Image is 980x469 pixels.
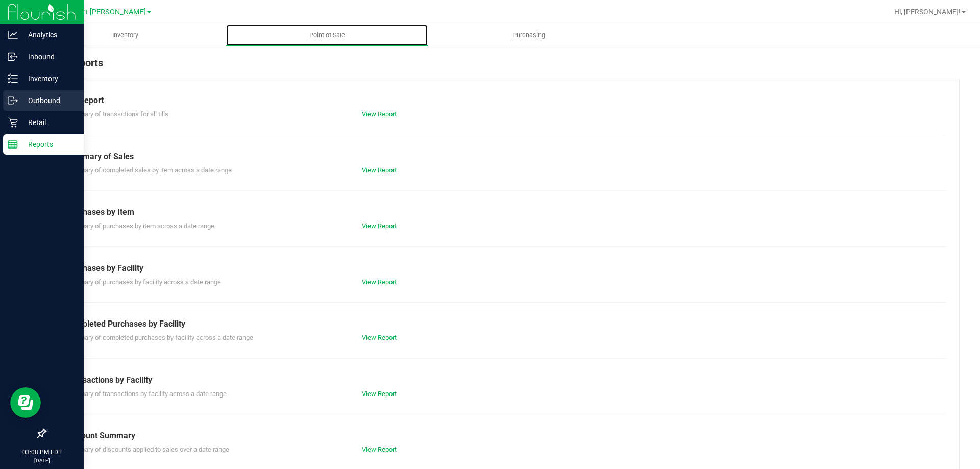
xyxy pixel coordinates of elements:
a: Point of Sale [226,24,428,46]
span: Summary of purchases by item across a date range [66,222,214,230]
p: Reports [18,138,79,151]
p: Inbound [18,51,79,63]
a: Inventory [24,24,226,46]
iframe: Resource center [10,387,41,418]
a: View Report [362,222,397,230]
a: Purchasing [428,24,629,46]
p: Retail [18,116,79,129]
inline-svg: Retail [8,117,18,128]
div: Purchases by Facility [66,262,939,275]
span: Summary of completed sales by item across a date range [66,166,232,174]
p: Analytics [18,29,79,41]
div: POS Reports [45,55,960,79]
div: Summary of Sales [66,151,939,163]
span: Purchasing [499,31,559,40]
inline-svg: Analytics [8,30,18,40]
a: View Report [362,278,397,286]
span: Summary of completed purchases by facility across a date range [66,334,253,341]
p: 03:08 PM EDT [5,448,79,457]
a: View Report [362,110,397,118]
span: Hi, [PERSON_NAME]! [894,8,961,16]
a: View Report [362,446,397,453]
p: Outbound [18,94,79,107]
a: View Report [362,334,397,341]
span: Summary of transactions by facility across a date range [66,390,227,398]
span: Summary of purchases by facility across a date range [66,278,221,286]
div: Transactions by Facility [66,374,939,386]
inline-svg: Inbound [8,52,18,62]
p: [DATE] [5,457,79,464]
inline-svg: Inventory [8,73,18,84]
inline-svg: Outbound [8,95,18,106]
span: Summary of discounts applied to sales over a date range [66,446,229,453]
div: Till Report [66,94,939,107]
span: New Port [PERSON_NAME] [57,8,146,16]
div: Discount Summary [66,430,939,442]
div: Purchases by Item [66,206,939,218]
span: Point of Sale [296,31,359,40]
span: Summary of transactions for all tills [66,110,168,118]
span: Inventory [99,31,152,40]
a: View Report [362,390,397,398]
p: Inventory [18,72,79,85]
div: Completed Purchases by Facility [66,318,939,330]
inline-svg: Reports [8,139,18,150]
a: View Report [362,166,397,174]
